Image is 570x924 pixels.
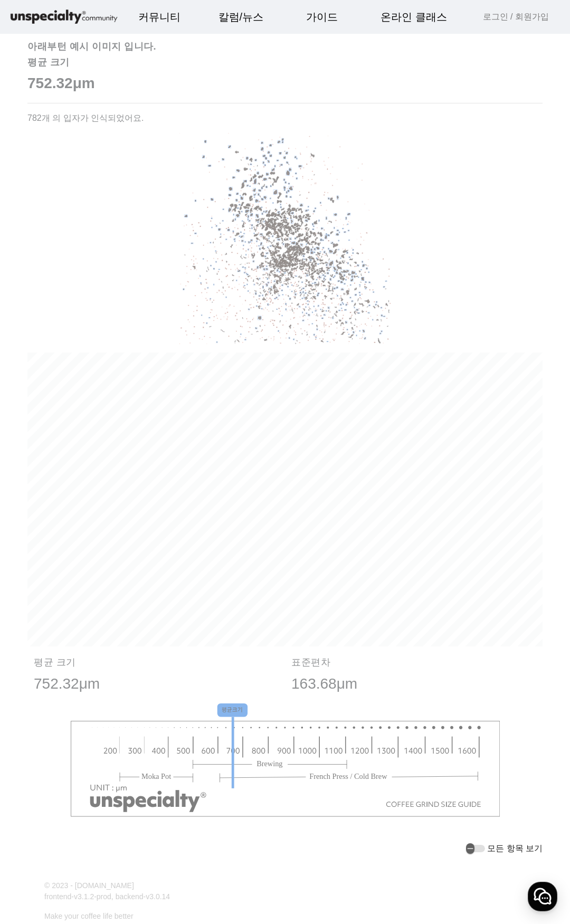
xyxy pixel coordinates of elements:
a: 칼럼/뉴스 [210,3,272,31]
p: 아래부턴 예시 이미지 입니다. [27,41,543,53]
span: 대화 [97,351,109,359]
p: © 2023 - [DOMAIN_NAME] frontend-v3.1.2-prod, backend-v3.0.14 [38,880,279,902]
img: logo [8,8,119,26]
span: 설정 [163,350,176,359]
img: alt [179,133,391,344]
p: 752.32μm [27,72,543,94]
p: 평균 크기 [27,57,543,69]
a: 가이드 [298,3,346,31]
p: 평균 크기 [34,657,279,669]
a: 홈 [3,335,70,361]
p: 782개 의 입자가 인식되었어요. [27,112,543,125]
p: 163.68μm [291,673,536,695]
a: 로그인 / 회원가입 [483,11,549,23]
tspan: 평균크기 [222,707,243,713]
span: 홈 [33,350,40,359]
a: 설정 [136,335,203,361]
a: 커뮤니티 [130,3,189,31]
a: 온라인 클래스 [372,3,455,31]
p: 표준편차 [291,657,536,669]
p: 752.32μm [34,673,279,695]
label: 모든 항목 보기 [485,842,543,855]
a: 대화 [70,335,136,361]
